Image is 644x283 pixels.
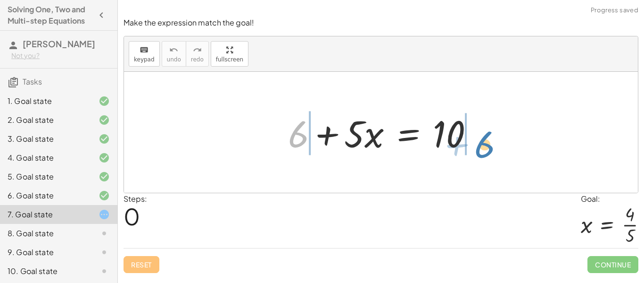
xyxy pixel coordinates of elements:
button: fullscreen [211,41,248,67]
p: Make the expression match the goal! [124,17,638,28]
i: undo [169,44,178,56]
div: 4. Goal state [8,152,83,163]
i: Task finished and correct. [99,190,110,201]
button: keyboardkeypad [129,41,160,67]
div: 5. Goal state [8,171,83,182]
button: undoundo [162,41,186,67]
h4: Solving One, Two and Multi-step Equations [8,4,93,26]
i: Task not started. [99,247,110,258]
span: keypad [134,56,155,63]
span: redo [191,56,204,63]
div: 3. Goal state [8,133,83,145]
i: Task finished and correct. [99,95,110,107]
div: Goal: [581,193,638,205]
div: 6. Goal state [8,190,83,201]
span: Tasks [23,77,42,86]
i: Task not started. [99,228,110,239]
div: 7. Goal state [8,209,83,220]
i: Task finished and correct. [99,133,110,145]
i: redo [193,44,202,56]
span: undo [167,56,181,63]
i: Task not started. [99,266,110,277]
span: Progress saved [591,6,638,15]
i: Task finished and correct. [99,114,110,126]
span: fullscreen [216,56,243,63]
div: 9. Goal state [8,247,83,258]
div: 8. Goal state [8,228,83,239]
div: 2. Goal state [8,114,83,126]
i: Task finished and correct. [99,152,110,163]
div: Not you? [11,51,110,60]
i: Task finished and correct. [99,171,110,182]
i: keyboard [140,44,149,56]
div: 1. Goal state [8,95,83,107]
span: 0 [124,202,140,231]
span: [PERSON_NAME] [23,38,95,49]
div: 10. Goal state [8,266,83,277]
button: redoredo [186,41,209,67]
i: Task started. [99,209,110,220]
label: Steps: [124,194,147,204]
